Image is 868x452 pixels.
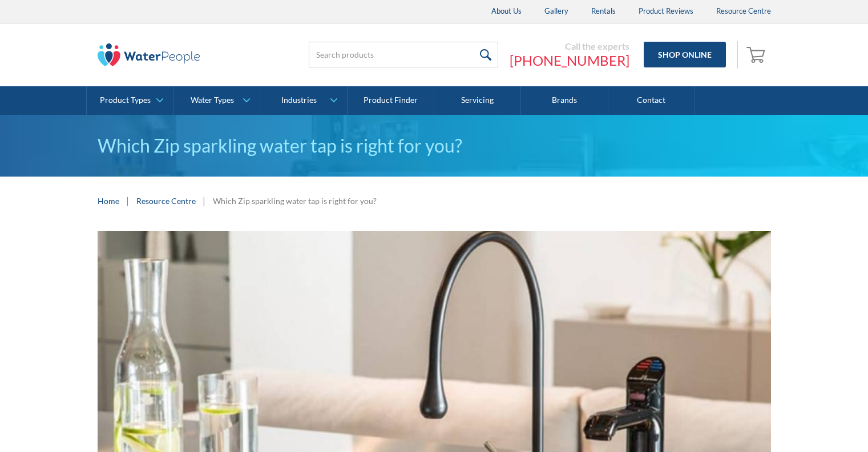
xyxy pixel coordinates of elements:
[98,43,200,66] img: The Water People
[125,194,131,207] div: |
[309,42,498,67] input: Search products
[173,86,260,115] a: Water Types
[348,86,434,115] a: Product Finder
[98,132,771,159] h1: Which Zip sparkling water tap is right for you?
[191,95,234,105] div: Water Types
[98,195,119,207] a: Home
[521,86,608,115] a: Brands
[608,86,695,115] a: Contact
[201,194,207,207] div: |
[644,42,726,67] a: Shop Online
[510,41,629,52] div: Call the experts
[434,86,521,115] a: Servicing
[510,52,629,69] a: [PHONE_NUMBER]
[100,95,151,105] div: Product Types
[136,195,196,207] a: Resource Centre
[213,195,377,207] div: Which Zip sparkling water tap is right for you?
[746,45,768,63] img: shopping cart
[281,95,317,105] div: Industries
[87,86,173,115] a: Product Types
[744,41,771,69] a: Open empty cart
[260,86,346,115] a: Industries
